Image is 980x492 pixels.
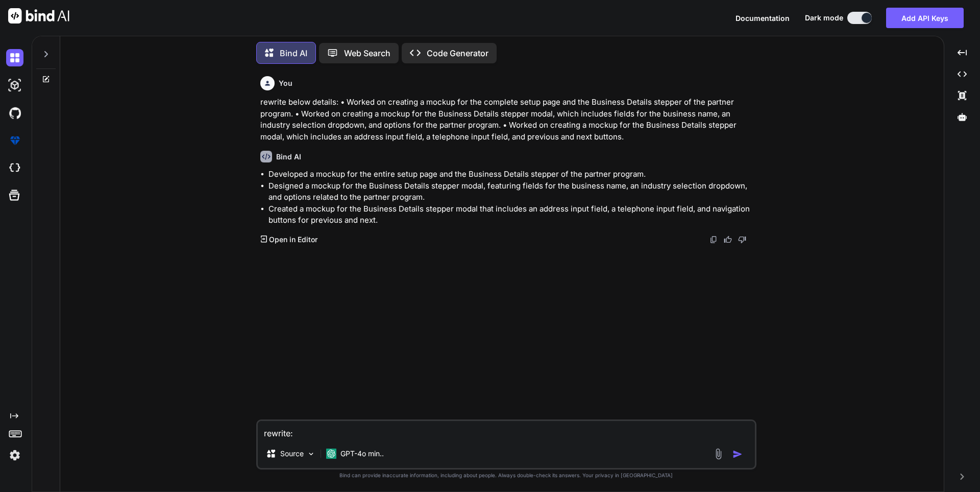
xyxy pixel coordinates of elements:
[709,236,718,244] img: copy
[805,13,843,23] span: Dark mode
[340,449,384,459] p: GPT-4o min..
[8,8,69,24] img: Bind AI
[736,14,790,22] span: Documentation
[307,450,315,458] img: Pick Models
[279,78,292,88] h6: You
[6,104,23,122] img: githubDark
[427,47,488,59] p: Code Generator
[344,47,390,59] p: Web Search
[6,77,23,94] img: darkAi-studio
[738,236,746,244] img: dislike
[736,13,790,24] button: Documentation
[6,132,23,149] img: premium
[258,421,755,439] textarea: rewrite:
[6,447,23,464] img: settings
[6,49,23,66] img: darkChat
[268,169,754,180] li: Developed a mockup for the entire setup page and the Business Details stepper of the partner prog...
[6,159,23,177] img: cloudideIcon
[280,449,304,459] p: Source
[732,449,743,459] img: icon
[268,180,754,203] li: Designed a mockup for the Business Details stepper modal, featuring fields for the business name,...
[260,97,754,143] p: rewrite below details: • Worked on creating a mockup for the complete setup page and the Business...
[269,235,317,245] p: Open in Editor
[886,8,964,28] button: Add API Keys
[280,47,307,59] p: Bind AI
[326,449,336,459] img: GPT-4o mini
[256,472,756,479] p: Bind can provide inaccurate information, including about people. Always double-check its answers....
[268,203,754,226] li: Created a mockup for the Business Details stepper modal that includes an address input field, a t...
[713,448,724,460] img: attachment
[724,236,732,244] img: like
[276,152,301,162] h6: Bind AI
